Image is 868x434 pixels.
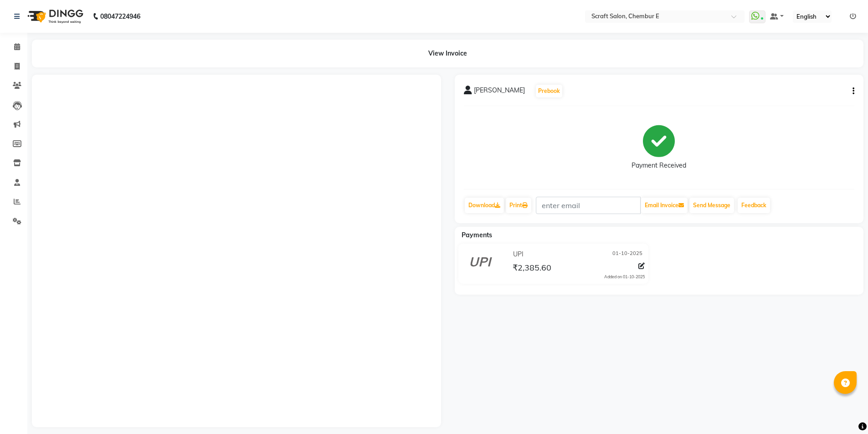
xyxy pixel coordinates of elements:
[641,198,688,213] button: Email Invoice
[465,198,504,213] a: Download
[100,4,140,29] b: 08047224946
[604,274,645,280] div: Added on 01-10-2025
[612,250,642,259] span: 01-10-2025
[474,86,525,98] span: [PERSON_NAME]
[536,85,562,97] button: Prebook
[536,197,641,214] input: enter email
[462,231,492,239] span: Payments
[830,398,859,425] iframe: chat widget
[513,250,524,259] span: UPI
[32,40,863,67] div: View Invoice
[738,198,770,213] a: Feedback
[513,262,551,275] span: ₹2,385.60
[23,4,86,29] img: logo
[689,198,734,213] button: Send Message
[632,161,686,170] div: Payment Received
[506,198,531,213] a: Print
